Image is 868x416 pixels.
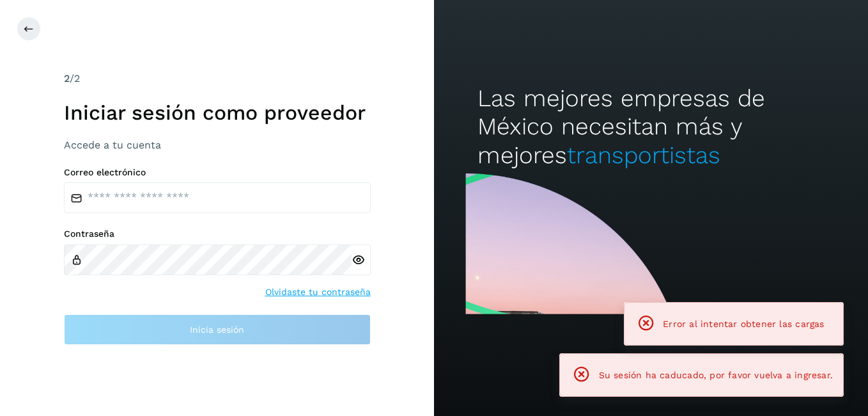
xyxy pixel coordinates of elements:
h3: Accede a tu cuenta [64,139,371,151]
div: /2 [64,71,371,86]
span: Su sesión ha caducado, por favor vuelva a ingresar. [599,370,833,380]
span: transportistas [567,141,720,169]
span: Error al intentar obtener las cargas [663,319,824,329]
a: Olvidaste tu contraseña [265,285,371,299]
span: Inicia sesión [190,325,244,334]
span: 2 [64,72,70,84]
h2: Las mejores empresas de México necesitan más y mejores [477,84,825,170]
label: Contraseña [64,228,371,239]
button: Inicia sesión [64,314,371,345]
label: Correo electrónico [64,167,371,178]
h1: Iniciar sesión como proveedor [64,100,371,125]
